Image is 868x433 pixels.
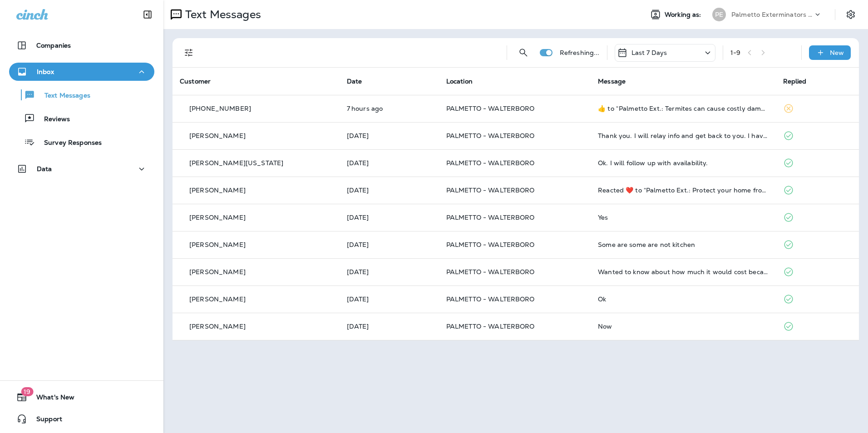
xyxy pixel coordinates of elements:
[843,6,859,23] button: Settings
[9,160,154,178] button: Data
[189,159,283,167] p: [PERSON_NAME][US_STATE]
[180,44,198,62] button: Filters
[446,132,535,140] span: PALMETTO - WALTERBORO
[35,92,90,100] p: Text Messages
[347,77,362,85] span: Date
[36,42,71,49] p: Companies
[189,241,246,248] p: [PERSON_NAME]
[135,5,160,24] button: Collapse Sidebar
[830,49,844,56] p: New
[189,105,251,112] p: [PHONE_NUMBER]
[9,63,154,81] button: Inbox
[37,165,52,172] p: Data
[446,104,535,113] span: PALMETTO - WALTERBORO
[446,77,473,85] span: Location
[9,85,154,104] button: Text Messages
[27,415,62,426] span: Support
[730,49,740,56] div: 1 - 9
[598,132,768,139] div: Thank you. I will relay info and get back to you. I have a couple of questions. Do you know how l...
[189,323,246,330] p: [PERSON_NAME]
[631,49,667,56] p: Last 7 Days
[347,105,432,112] p: Sep 24, 2025 09:12 AM
[189,132,246,139] p: [PERSON_NAME]
[598,159,768,167] div: Ok. I will follow up with availability.
[598,323,768,330] div: Now
[347,268,432,276] p: Sep 22, 2025 01:18 PM
[9,109,154,128] button: Reviews
[27,394,74,404] span: What's New
[9,133,154,152] button: Survey Responses
[347,132,432,139] p: Sep 23, 2025 01:53 PM
[598,241,768,248] div: Some are some are not kitchen
[598,268,768,276] div: Wanted to know about how much it would cost because I'm only on SS I live in a double wide 3 bedr...
[9,36,154,54] button: Companies
[189,214,246,221] p: [PERSON_NAME]
[598,105,768,112] div: ​👍​ to “ Palmetto Ext.: Termites can cause costly damage to your home. Reply now to protect your ...
[35,139,102,148] p: Survey Responses
[182,8,261,21] p: Text Messages
[598,214,768,221] div: Yes
[347,159,432,167] p: Sep 23, 2025 01:23 PM
[21,387,33,396] span: 19
[180,77,211,85] span: Customer
[347,214,432,221] p: Sep 22, 2025 01:38 PM
[598,77,626,85] span: Message
[347,295,432,303] p: Sep 22, 2025 01:17 PM
[347,323,432,330] p: Sep 18, 2025 12:39 PM
[665,11,703,19] span: Working as:
[514,44,533,62] button: Search Messages
[189,187,246,194] p: [PERSON_NAME]
[731,11,813,18] p: Palmetto Exterminators LLC
[446,241,535,249] span: PALMETTO - WALTERBORO
[560,49,600,56] p: Refreshing...
[598,187,768,194] div: Reacted ❤️ to “Palmetto Ext.: Protect your home from ants, spiders, and other pests with Quarterl...
[347,187,432,194] p: Sep 22, 2025 08:09 PM
[35,115,70,124] p: Reviews
[446,159,535,167] span: PALMETTO - WALTERBORO
[446,322,535,330] span: PALMETTO - WALTERBORO
[189,295,246,303] p: [PERSON_NAME]
[783,77,807,85] span: Replied
[9,410,154,428] button: Support
[598,295,768,303] div: Ok
[347,241,432,248] p: Sep 22, 2025 01:31 PM
[446,213,535,221] span: PALMETTO - WALTERBORO
[446,268,535,276] span: PALMETTO - WALTERBORO
[712,8,726,21] div: PE
[189,268,246,276] p: [PERSON_NAME]
[37,68,54,75] p: Inbox
[9,388,154,406] button: 19What's New
[446,295,535,303] span: PALMETTO - WALTERBORO
[446,186,535,194] span: PALMETTO - WALTERBORO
